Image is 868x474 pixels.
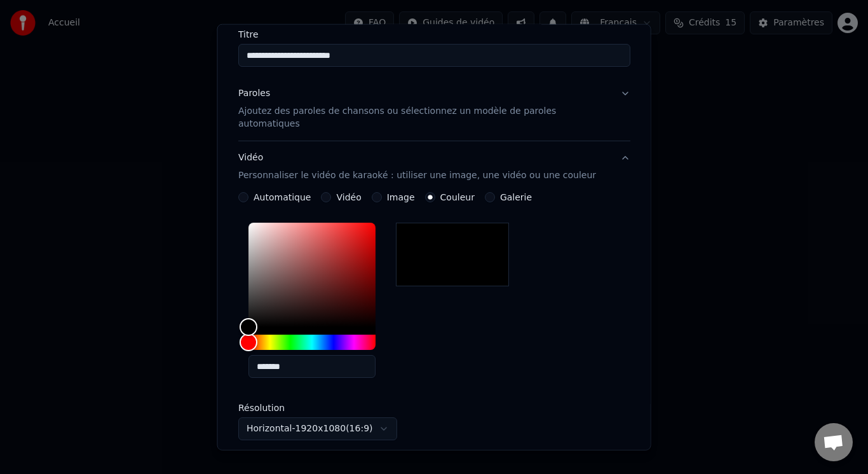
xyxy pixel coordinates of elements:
[440,193,474,202] label: Couleur
[238,30,630,39] label: Titre
[386,193,414,202] label: Image
[248,223,376,327] div: Color
[238,151,596,182] div: Vidéo
[248,335,376,350] div: Hue
[238,87,270,100] div: Paroles
[238,403,365,412] label: Résolution
[238,141,630,192] button: VidéoPersonnaliser le vidéo de karaoké : utiliser une image, une vidéo ou une couleur
[254,193,311,202] label: Automatique
[336,193,361,202] label: Vidéo
[238,105,610,130] p: Ajoutez des paroles de chansons ou sélectionnez un modèle de paroles automatiques
[238,77,630,141] button: ParolesAjoutez des paroles de chansons ou sélectionnez un modèle de paroles automatiques
[499,193,531,202] label: Galerie
[238,169,596,182] p: Personnaliser le vidéo de karaoké : utiliser une image, une vidéo ou une couleur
